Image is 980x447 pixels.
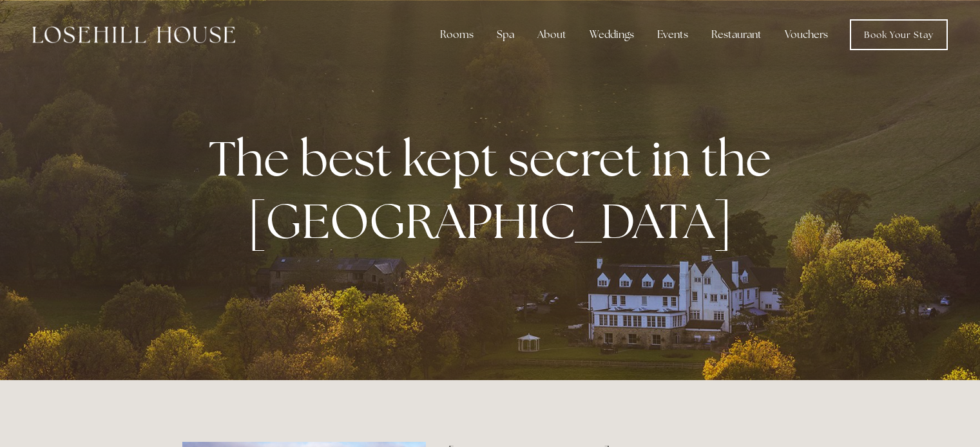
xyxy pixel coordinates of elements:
[32,26,235,43] img: Losehill House
[701,22,772,48] div: Restaurant
[209,127,782,253] strong: The best kept secret in the [GEOGRAPHIC_DATA]
[527,22,577,48] div: About
[430,22,484,48] div: Rooms
[774,22,838,48] a: Vouchers
[486,22,524,48] div: Spa
[850,19,948,50] a: Book Your Stay
[647,22,698,48] div: Events
[579,22,644,48] div: Weddings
